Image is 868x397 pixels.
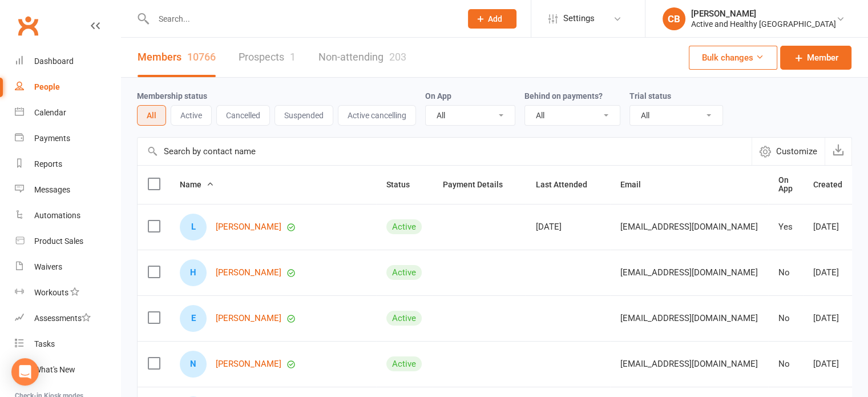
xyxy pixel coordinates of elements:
div: 10766 [187,51,216,63]
a: Member [780,46,851,70]
a: People [15,74,120,100]
div: [DATE] [536,222,600,232]
span: Last Attended [536,180,600,189]
a: Payments [15,126,120,151]
a: Non-attending203 [318,38,406,77]
div: Tasks [34,339,55,348]
div: People [34,82,60,91]
div: N [180,351,207,378]
div: Dashboard [34,57,74,66]
div: Active [386,356,422,371]
a: Reports [15,151,120,177]
div: What's New [34,365,75,374]
a: What's New [15,357,120,383]
button: Name [180,178,214,191]
button: Suspended [274,105,333,126]
a: Members10766 [138,38,216,77]
a: Calendar [15,100,120,126]
a: Messages [15,177,120,203]
button: Status [386,178,422,191]
div: Product Sales [34,236,83,246]
div: Workouts [34,288,68,297]
span: Status [386,180,422,189]
button: Payment Details [443,178,515,191]
div: [DATE] [813,222,855,232]
div: CB [663,7,685,30]
a: Product Sales [15,228,120,254]
span: Member [807,51,838,65]
a: Tasks [15,331,120,357]
span: Customize [776,145,817,158]
div: [PERSON_NAME] [691,9,836,19]
button: All [137,105,166,126]
span: [EMAIL_ADDRESS][DOMAIN_NAME] [620,262,758,283]
label: On App [425,91,451,101]
div: Waivers [34,262,62,271]
div: [DATE] [813,268,855,278]
div: Reports [34,159,62,169]
button: Bulk changes [689,46,777,70]
a: Prospects1 [239,38,296,77]
div: Automations [34,211,80,220]
div: E [180,305,207,332]
span: Created [813,180,855,189]
a: [PERSON_NAME] [216,314,281,323]
a: [PERSON_NAME] [216,359,281,369]
a: Assessments [15,306,120,331]
input: Search... [150,11,453,27]
label: Behind on payments? [524,91,603,101]
button: Email [620,178,653,191]
button: Cancelled [216,105,270,126]
div: Active [386,265,422,280]
div: Active and Healthy [GEOGRAPHIC_DATA] [691,19,836,29]
span: Settings [563,6,595,31]
a: [PERSON_NAME] [216,268,281,278]
button: Active [171,105,212,126]
div: 1 [290,51,296,63]
button: Created [813,178,855,191]
span: [EMAIL_ADDRESS][DOMAIN_NAME] [620,307,758,329]
div: Active [386,311,422,326]
input: Search by contact name [138,138,752,165]
div: Active [386,219,422,234]
span: [EMAIL_ADDRESS][DOMAIN_NAME] [620,353,758,375]
div: Assessments [34,314,91,323]
span: Payment Details [443,180,515,189]
span: [EMAIL_ADDRESS][DOMAIN_NAME] [620,216,758,238]
div: Yes [778,222,793,232]
span: Email [620,180,653,189]
th: On App [768,166,803,204]
a: [PERSON_NAME] [216,222,281,232]
div: [DATE] [813,359,855,369]
a: Automations [15,203,120,228]
div: Open Intercom Messenger [11,358,39,386]
a: Clubworx [14,11,42,40]
div: No [778,359,793,369]
span: Add [488,14,502,23]
div: [DATE] [813,314,855,323]
div: No [778,268,793,278]
a: Workouts [15,280,120,306]
div: Messages [34,185,70,194]
a: Dashboard [15,49,120,74]
div: 203 [389,51,406,63]
span: Name [180,180,214,189]
label: Trial status [629,91,671,101]
div: No [778,314,793,323]
a: Waivers [15,254,120,280]
label: Membership status [137,91,207,101]
div: Payments [34,134,70,143]
button: Customize [752,138,825,165]
button: Add [468,9,516,29]
div: L [180,214,207,240]
div: H [180,259,207,286]
div: Calendar [34,108,66,117]
button: Last Attended [536,178,600,191]
button: Active cancelling [338,105,416,126]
